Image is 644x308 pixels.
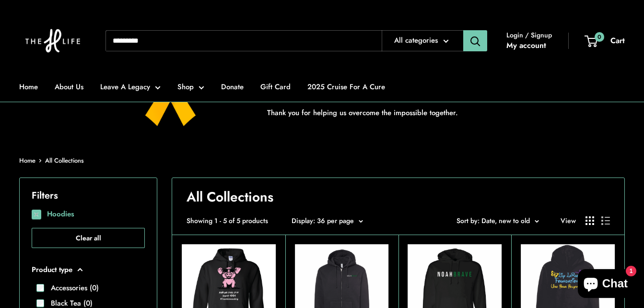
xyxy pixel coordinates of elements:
button: Sort by: Date, new to old [457,214,539,227]
span: Login / Signup [506,29,552,41]
span: Cart [610,35,625,46]
label: Accessories (0) [44,283,99,294]
input: Search... [105,30,382,51]
a: Home [19,156,35,165]
label: Hoodies [32,207,145,222]
nav: Breadcrumb [19,155,84,166]
a: 0 Cart [585,34,625,48]
button: Clear all [32,228,145,248]
button: Display: 36 per page [292,214,363,227]
span: View [561,214,576,227]
span: Showing 1 - 5 of 5 products [187,214,268,227]
span: 0 [595,32,604,41]
button: Search [463,30,487,51]
a: Home [19,80,38,94]
button: Display products as grid [585,216,594,225]
inbox-online-store-chat: Shopify online store chat [575,269,636,300]
a: Leave A Legacy [100,80,161,94]
a: Gift Card [260,80,291,94]
p: Thank you for helping us overcome the impossible together. [267,106,534,119]
a: My account [506,38,546,53]
button: Product type [32,263,145,276]
a: 2025 Cruise For A Cure [307,80,385,94]
span: Sort by: Date, new to old [457,216,530,225]
span: Display: 36 per page [292,216,354,225]
a: Shop [177,80,204,94]
button: Display products as list [601,216,610,225]
img: The H Life [19,10,86,72]
p: Filters [32,187,145,204]
a: Donate [221,80,244,94]
a: About Us [55,80,83,94]
a: All Collections [45,156,84,165]
h1: All Collections [187,188,610,207]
